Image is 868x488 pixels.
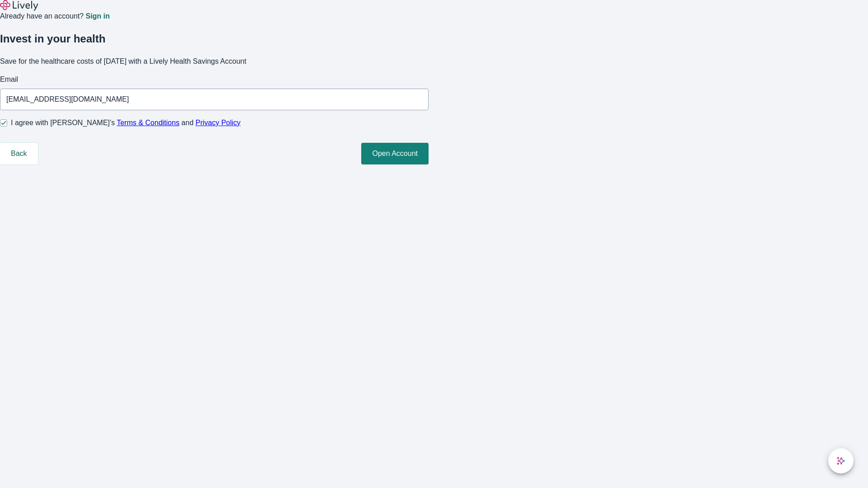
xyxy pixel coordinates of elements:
a: Privacy Policy [196,119,241,127]
span: I agree with [PERSON_NAME]’s and [11,117,241,128]
button: chat [828,448,854,474]
a: Terms & Conditions [117,119,179,127]
a: Sign in [85,13,109,20]
button: Open Account [361,143,429,164]
svg: Lively AI Assistant [836,456,845,465]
